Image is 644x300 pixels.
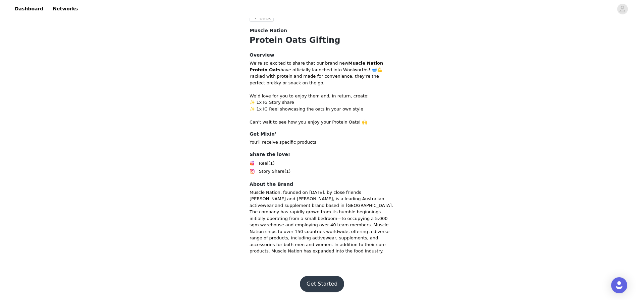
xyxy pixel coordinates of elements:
p: ✨ 1x IG Reel showcasing the oats in your own style [250,106,394,112]
h4: About the Brand [250,181,394,188]
span: Muscle Nation [250,27,287,34]
img: Instagram Reels Icon [250,161,255,166]
p: Can’t wait to see how you enjoy your Protein Oats! 🙌 [250,119,394,126]
span: Reel [259,160,268,167]
div: Open Intercom Messenger [611,277,627,293]
span: Story Share [259,168,284,175]
div: avatar [619,4,626,14]
p: Muscle Nation, founded on [DATE], by close friends [PERSON_NAME] and [PERSON_NAME], is a leading ... [250,189,394,254]
h1: Protein Oats Gifting [250,34,394,46]
a: Networks [49,1,82,16]
a: Dashboard [11,1,47,16]
h4: Share the love! [250,151,394,158]
strong: Muscle Nation Protein Oats [250,61,383,72]
p: You'll receive specific products [250,139,394,146]
img: Instagram Icon [250,169,255,174]
span: (1) [268,160,274,167]
p: We’d love for you to enjoy them and, in return, create: [250,93,394,99]
span: (1) [284,168,290,175]
p: We’re so excited to share that our brand new have officially launched into Woolworths! 🥣💪 Packed ... [250,60,394,86]
button: Get Started [300,276,344,292]
h4: Overview [250,52,394,59]
h4: Get Mixin' [250,131,394,138]
p: ✨ 1x IG Story share [250,99,394,106]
